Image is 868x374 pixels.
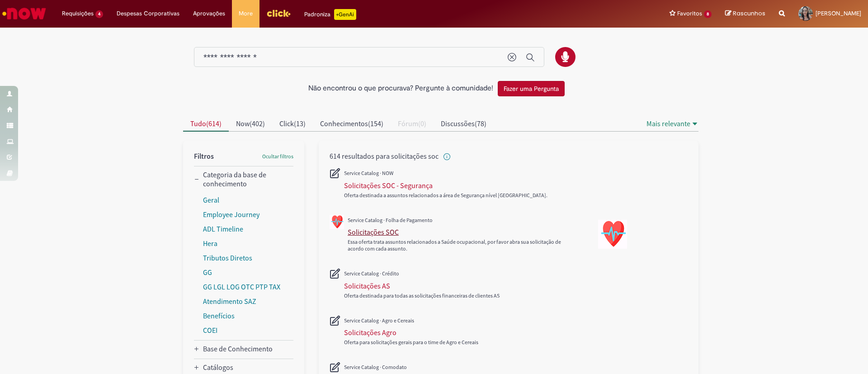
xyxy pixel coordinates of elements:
span: Rascunhos [733,9,765,18]
img: ServiceNow [1,5,47,23]
span: [PERSON_NAME] [816,9,861,17]
span: 4 [95,10,103,18]
a: Rascunhos [725,9,765,18]
span: Favoritos [677,9,702,18]
span: 8 [704,10,712,18]
button: Fazer uma Pergunta [498,81,565,96]
span: Despesas Corporativas [117,9,179,18]
h2: Não encontrou o que procurava? Pergunte à comunidade! [308,85,493,93]
span: More [239,9,253,18]
span: Aprovações [193,9,225,18]
img: click_logo_yellow_360x200.png [266,6,291,20]
span: Requisições [62,9,94,18]
p: +GenAi [334,9,356,20]
div: Padroniza [304,9,356,20]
